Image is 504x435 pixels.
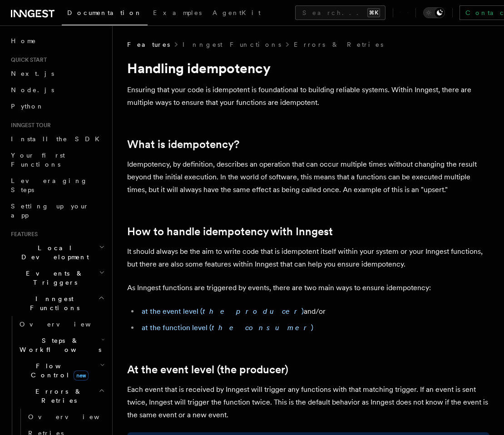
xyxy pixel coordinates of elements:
p: Ensuring that your code is idempotent is foundational to building reliable systems. Within Innges... [127,84,489,109]
span: Errors & Retries [16,387,99,405]
a: Install the SDK [7,131,107,147]
span: Setting up your app [11,203,89,219]
span: Local Development [7,243,99,262]
span: Your first Functions [11,152,65,168]
a: Next.js [7,65,107,82]
span: Events & Triggers [7,269,99,287]
button: Events & Triggers [7,265,107,291]
button: Inngest Functions [7,291,107,316]
span: Inngest tour [7,122,51,129]
a: Python [7,98,107,114]
span: Steps & Workflows [16,336,101,354]
span: Inngest Functions [7,294,98,312]
a: At the event level (the producer) [127,363,288,376]
a: AgentKit [207,3,266,25]
span: Quick start [7,56,47,64]
span: Flow Control [16,361,100,380]
span: Next.js [11,70,54,77]
span: Node.js [11,86,54,94]
a: at the event level (the producer) [142,307,304,316]
span: Overview [28,413,122,420]
span: Python [11,103,44,110]
li: and/or [139,305,489,318]
a: Errors & Retries [294,40,383,49]
a: Node.js [7,82,107,98]
p: Idempotency, by definition, describes an operation that can occur multiple times without changing... [127,158,489,196]
a: Setting up your app [7,198,107,223]
button: Flow Controlnew [16,358,107,383]
span: Home [11,36,36,45]
span: Install the SDK [11,135,105,143]
span: Features [127,40,170,49]
kbd: ⌘K [367,8,380,17]
a: Leveraging Steps [7,173,107,198]
h1: Handling idempotency [127,60,489,76]
button: Errors & Retries [16,383,107,409]
button: Steps & Workflows [16,332,107,358]
span: new [74,371,89,381]
p: As Inngest functions are triggered by events, there are two main ways to ensure idempotency: [127,282,489,294]
button: Search...⌘K [295,5,385,20]
span: Leveraging Steps [11,177,88,193]
a: Your first Functions [7,147,107,173]
span: Overview [20,321,113,328]
button: Toggle dark mode [423,7,445,18]
a: Home [7,33,107,49]
a: at the function level (the consumer) [142,323,313,332]
a: Overview [16,316,107,332]
a: Examples [148,3,207,25]
a: Documentation [62,3,148,25]
span: AgentKit [212,9,261,16]
p: It should always be the aim to write code that is idempotent itself within your system or your In... [127,245,489,271]
a: Overview [25,409,107,425]
a: What is idempotency? [127,138,239,151]
em: the producer [203,307,301,316]
p: Each event that is received by Inngest will trigger any functions with that matching trigger. If ... [127,383,489,421]
a: How to handle idempotency with Inngest [127,225,333,238]
button: Local Development [7,240,107,265]
span: Features [7,231,38,238]
span: Examples [153,9,202,16]
em: the consumer [212,323,311,332]
span: Documentation [67,9,142,16]
a: Inngest Functions [183,40,281,49]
